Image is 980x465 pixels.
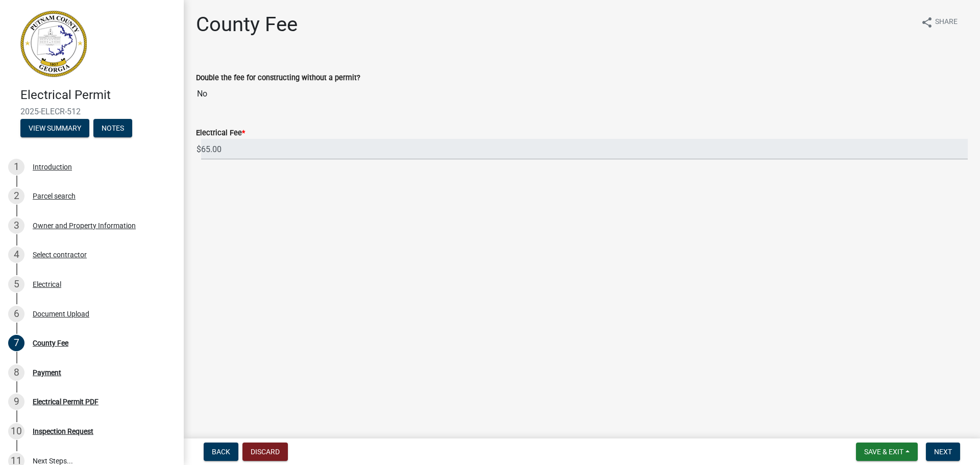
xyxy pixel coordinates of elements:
h4: Electrical Permit [20,88,176,103]
button: shareShare [913,12,966,32]
button: Save & Exit [856,443,918,461]
wm-modal-confirm: Summary [20,125,89,133]
button: Back [204,443,238,461]
div: 3 [8,217,24,234]
button: Next [926,443,960,461]
span: Back [212,448,230,456]
div: County Fee [33,339,68,347]
div: 10 [8,423,24,439]
button: Discard [242,443,288,461]
span: Share [935,16,958,29]
div: Owner and Property Information [33,222,136,229]
div: Payment [33,369,61,376]
div: 7 [8,335,24,351]
div: 5 [8,276,24,292]
div: Introduction [33,163,72,170]
span: Next [934,448,952,456]
div: 2 [8,188,24,204]
img: Putnam County, Georgia [20,11,87,77]
button: Notes [93,119,132,137]
button: View Summary [20,119,89,137]
span: $ [196,139,202,160]
div: 6 [8,306,24,322]
div: 9 [8,394,24,410]
span: Save & Exit [864,448,903,456]
span: 2025-ELECR-512 [20,107,163,116]
label: Electrical Fee [196,130,245,137]
label: Double the fee for constructing without a permit? [196,75,360,82]
div: 8 [8,364,24,381]
div: Document Upload [33,310,89,317]
div: 1 [8,159,24,175]
div: Inspection Request [33,428,93,435]
div: Electrical Permit PDF [33,398,99,405]
h1: County Fee [196,12,298,37]
div: Electrical [33,281,61,288]
div: Select contractor [33,251,87,258]
wm-modal-confirm: Notes [93,125,132,133]
div: 4 [8,247,24,263]
i: share [921,16,933,29]
div: Parcel search [33,192,76,200]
